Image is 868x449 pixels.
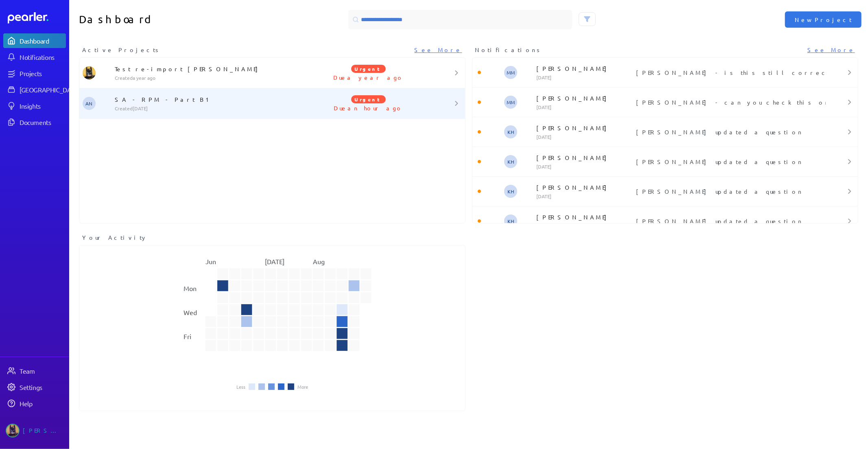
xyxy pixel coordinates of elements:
p: [DATE] [536,163,633,170]
p: Test re-import [PERSON_NAME] [115,65,304,73]
span: Michelle Manuel [504,96,517,109]
p: [PERSON_NAME] [536,94,633,102]
text: Aug [313,257,325,265]
p: [PERSON_NAME] [536,124,633,132]
p: [PERSON_NAME] updated a question [636,187,822,195]
div: Projects [20,69,65,77]
button: New Project [785,11,861,28]
span: New Project [795,15,852,24]
a: [GEOGRAPHIC_DATA] [3,82,66,97]
text: Mon [184,284,197,292]
text: Fri [184,332,191,340]
p: [PERSON_NAME] [536,153,633,162]
a: Help [3,396,66,411]
p: [DATE] [536,223,633,229]
span: Active Projects [82,46,161,54]
p: [DATE] [536,134,633,140]
span: Michelle Manuel [504,66,517,79]
li: More [297,384,308,389]
p: Due an hour ago [304,104,433,112]
a: See More [807,46,855,54]
p: [PERSON_NAME] [536,183,633,191]
div: [GEOGRAPHIC_DATA] [20,85,80,94]
p: [PERSON_NAME] [536,213,633,221]
text: [DATE] [265,257,284,265]
h1: Dashboard [79,10,269,29]
a: Dashboard [3,33,66,48]
span: Urgent [351,95,386,103]
text: Jun [206,257,216,265]
p: [DATE] [536,74,633,81]
span: Notifications [475,46,543,54]
p: [DATE] [536,104,633,110]
text: Wed [184,308,197,316]
div: Dashboard [20,37,65,45]
div: Help [20,399,65,407]
p: SA - RPM - Part B1 [115,95,304,103]
span: Kaye Hocking [504,155,517,168]
a: Team [3,364,66,378]
img: Tung Nguyen [83,66,96,79]
a: See More [415,46,462,54]
span: Kaye Hocking [504,215,517,228]
span: Your Activity [82,233,148,242]
div: Notifications [20,53,65,61]
span: Urgent [351,65,386,73]
span: Kaye Hocking [504,125,517,138]
p: Created [DATE] [115,105,304,112]
div: Settings [20,383,65,391]
a: Documents [3,115,66,129]
span: Kaye Hocking [504,185,517,198]
p: [PERSON_NAME] [536,64,633,72]
li: Less [236,384,245,389]
div: Documents [20,118,65,126]
a: Notifications [3,50,66,64]
div: Insights [20,102,65,110]
div: Team [20,367,65,375]
a: Projects [3,66,66,81]
p: [PERSON_NAME] updated a question [636,217,822,225]
a: Tung Nguyen's photo[PERSON_NAME] [3,421,66,441]
img: Tung Nguyen [6,424,20,438]
p: [DATE] [536,193,633,199]
a: Settings [3,380,66,394]
p: [PERSON_NAME] - can you check this one for me please? Is this correct for RPM? Thanks [PERSON_NAME]. [636,98,822,106]
p: [PERSON_NAME] updated a question [636,128,822,136]
p: Created a year ago [115,74,304,81]
a: Insights [3,99,66,113]
p: Due a year ago [304,73,433,81]
p: [PERSON_NAME] updated a question [636,158,822,166]
div: [PERSON_NAME] [23,424,63,438]
p: [PERSON_NAME] - is this still correct? [636,68,822,77]
span: Adam Nabali [83,97,96,110]
a: Dashboard [8,12,66,24]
